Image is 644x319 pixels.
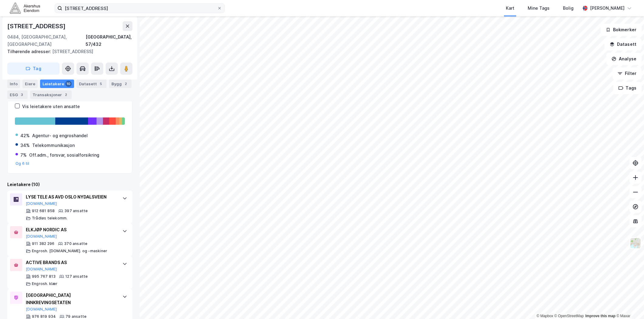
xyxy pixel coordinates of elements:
[630,237,641,249] img: Z
[7,63,60,75] button: Tag
[32,274,56,279] div: 995 767 813
[26,193,116,201] div: LYSE TELE AS AVD OSLO NYDALSVEIEN
[614,290,644,319] div: Kontrollprogram for chat
[32,314,56,319] div: 976 819 934
[528,5,550,12] div: Mine Tags
[7,181,132,188] div: Leietakere (10)
[40,80,74,88] div: Leietakere
[32,281,58,286] div: Engrosh. klær
[26,259,116,266] div: ACTIVE BRANDS AS
[554,314,584,318] a: OpenStreetMap
[7,90,28,99] div: ESG
[10,3,40,13] img: akershus-eiendom-logo.9091f326c980b4bce74ccdd9f866810c.svg
[506,5,514,12] div: Kart
[26,226,116,233] div: ELKJØP NORDIC AS
[64,241,87,246] div: 370 ansatte
[614,290,644,319] iframe: Chat Widget
[585,314,615,318] a: Improve this map
[66,314,87,319] div: 79 ansatte
[32,249,107,253] div: Engrosh. [DOMAIN_NAME]. og -maskiner
[64,209,88,213] div: 397 ansatte
[32,209,55,213] div: 912 681 858
[77,80,107,88] div: Datasett
[612,67,642,80] button: Filter
[32,142,75,149] div: Telekommunikasjon
[22,103,80,110] div: Vis leietakere uten ansatte
[62,4,217,13] input: Søk på adresse, matrikkel, gårdeiere, leietakere eller personer
[98,81,104,87] div: 5
[563,5,574,12] div: Bolig
[7,33,86,48] div: 0484, [GEOGRAPHIC_DATA], [GEOGRAPHIC_DATA]
[7,80,20,88] div: Info
[32,241,54,246] div: 911 382 296
[26,234,57,239] button: [DOMAIN_NAME]
[613,82,642,94] button: Tags
[601,24,642,36] button: Bokmerker
[63,92,69,98] div: 2
[32,216,67,221] div: Trådløs telekomm.
[606,53,642,65] button: Analyse
[26,292,116,306] div: [GEOGRAPHIC_DATA] INNKREVINGSETATEN
[7,21,67,31] div: [STREET_ADDRESS]
[20,142,30,149] div: 34%
[29,151,99,159] div: Off.adm., forsvar, sosialforsikring
[7,49,52,54] span: Tilhørende adresser:
[65,274,88,279] div: 127 ansatte
[123,81,129,87] div: 2
[26,201,57,206] button: [DOMAIN_NAME]
[26,307,57,312] button: [DOMAIN_NAME]
[26,267,57,272] button: [DOMAIN_NAME]
[32,132,88,139] div: Agentur- og engroshandel
[109,80,131,88] div: Bygg
[7,48,128,55] div: [STREET_ADDRESS]
[15,161,29,166] button: Og 6 til
[20,132,30,139] div: 42%
[605,38,642,50] button: Datasett
[22,80,38,88] div: Eiere
[86,33,132,48] div: [GEOGRAPHIC_DATA], 57/432
[590,5,625,12] div: [PERSON_NAME]
[20,151,27,159] div: 7%
[19,92,25,98] div: 3
[30,90,72,99] div: Transaksjoner
[537,314,553,318] a: Mapbox
[65,81,72,87] div: 10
